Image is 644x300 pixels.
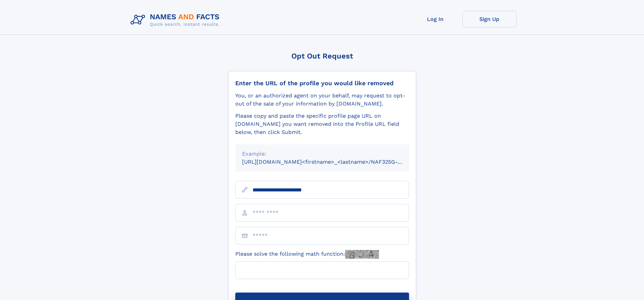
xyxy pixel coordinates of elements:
div: Please copy and paste the specific profile page URL on [DOMAIN_NAME] you want removed into the Pr... [235,112,409,136]
img: Logo Names and Facts [128,11,225,29]
div: Opt Out Request [228,52,416,60]
small: [URL][DOMAIN_NAME]<firstname>_<lastname>/NAF325G-xxxxxxxx [242,159,422,165]
div: Enter the URL of the profile you would like removed [235,79,409,87]
div: Example: [242,150,402,158]
label: Please solve the following math function: [235,250,379,259]
a: Sign Up [462,11,517,27]
div: You, or an authorized agent on your behalf, may request to opt-out of the sale of your informatio... [235,92,409,108]
a: Log In [408,11,462,27]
